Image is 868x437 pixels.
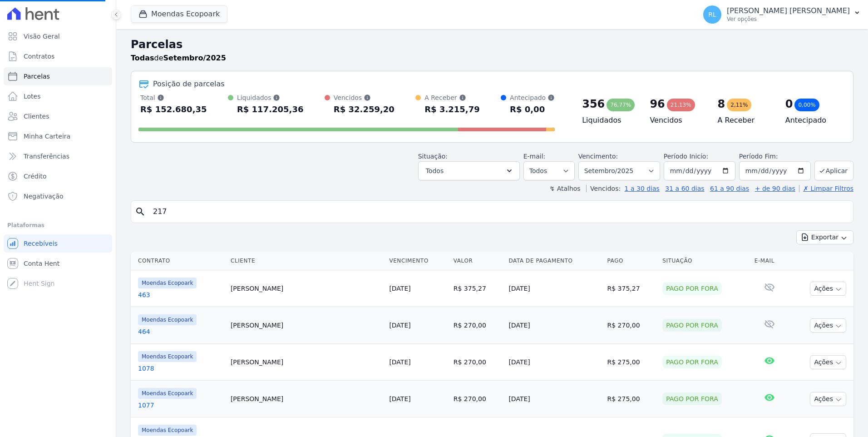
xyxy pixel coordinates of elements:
span: Recebíveis [24,239,58,248]
td: R$ 270,00 [450,344,505,381]
h4: Liquidados [582,115,635,126]
div: A Receber [424,93,479,102]
a: ✗ Limpar Filtros [799,185,853,192]
button: Aplicar [814,161,853,180]
a: 1077 [138,401,223,410]
span: Clientes [24,112,49,121]
a: Visão Geral [4,27,112,45]
a: 31 a 60 dias [665,185,704,192]
td: [PERSON_NAME] [227,381,385,417]
a: + de 90 dias [755,185,795,192]
button: RL [PERSON_NAME] [PERSON_NAME] Ver opções [696,2,868,27]
span: Transferências [24,152,69,161]
strong: Setembro/2025 [163,54,226,62]
a: Lotes [4,87,112,105]
button: Ações [810,282,846,296]
div: 2,11% [727,99,751,111]
td: [DATE] [505,270,603,307]
div: Pago por fora [662,282,722,295]
div: 0,00% [794,99,819,111]
td: [DATE] [505,381,603,417]
div: R$ 32.259,20 [334,102,395,117]
span: Contratos [24,52,54,61]
span: Minha Carteira [24,132,70,141]
td: R$ 270,00 [604,307,659,344]
a: Conta Hent [4,254,112,273]
td: [PERSON_NAME] [227,344,385,381]
td: R$ 375,27 [450,270,505,307]
td: R$ 375,27 [604,270,659,307]
th: Contrato [131,252,227,270]
div: Pago por fora [662,319,722,332]
a: Parcelas [4,67,112,85]
div: Antecipado [510,93,555,102]
label: Vencidos: [586,185,621,192]
div: R$ 152.680,35 [140,102,207,117]
div: 96 [650,97,665,111]
a: Transferências [4,147,112,165]
h2: Parcelas [131,36,853,53]
span: Lotes [24,92,41,101]
th: Pago [604,252,659,270]
p: de [131,53,226,64]
div: 356 [582,97,605,111]
a: Recebíveis [4,234,112,253]
label: Situação: [418,153,448,160]
td: R$ 270,00 [450,307,505,344]
span: RL [708,11,716,18]
div: 76,77% [607,99,635,111]
i: search [135,206,146,217]
button: Ações [810,355,846,369]
p: [PERSON_NAME] [PERSON_NAME] [727,6,850,15]
div: Posição de parcelas [153,79,225,89]
td: R$ 275,00 [604,344,659,381]
th: Vencimento [385,252,449,270]
a: 61 a 90 dias [710,185,749,192]
div: Liquidados [237,93,304,102]
span: Negativação [24,192,64,201]
span: Todos [426,165,444,176]
span: Moendas Ecopoark [138,351,197,362]
div: R$ 117.205,36 [237,102,304,117]
a: [DATE] [389,358,410,366]
a: Clientes [4,107,112,125]
a: [DATE] [389,322,410,329]
div: 8 [718,97,725,111]
input: Buscar por nome do lote ou do cliente [148,203,849,221]
button: Todos [418,161,520,180]
th: Cliente [227,252,385,270]
div: R$ 3.215,79 [424,102,479,117]
h4: Antecipado [785,115,838,126]
button: Ações [810,318,846,333]
label: Vencimento: [578,153,618,160]
td: [DATE] [505,307,603,344]
h4: A Receber [718,115,771,126]
a: 464 [138,327,223,336]
label: E-mail: [523,153,546,160]
a: Crédito [4,167,112,185]
th: Situação [659,252,751,270]
div: Vencidos [334,93,395,102]
label: Período Inicío: [664,153,708,160]
span: Moendas Ecopoark [138,314,197,325]
h4: Vencidos [650,115,703,126]
td: R$ 275,00 [604,381,659,417]
div: Pago por fora [662,356,722,368]
a: [DATE] [389,395,410,402]
td: [PERSON_NAME] [227,307,385,344]
th: Data de Pagamento [505,252,603,270]
a: 1 a 30 dias [625,185,660,192]
span: Moendas Ecopoark [138,388,197,399]
a: Contratos [4,47,112,65]
span: Conta Hent [24,259,59,268]
div: Plataformas [7,220,108,231]
td: [DATE] [505,344,603,381]
div: R$ 0,00 [510,102,555,117]
p: Ver opções [727,15,850,23]
span: Visão Geral [24,32,60,41]
div: 21,13% [667,99,695,111]
div: Pago por fora [662,392,722,405]
td: R$ 270,00 [450,381,505,417]
th: E-mail [751,252,789,270]
td: [PERSON_NAME] [227,270,385,307]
